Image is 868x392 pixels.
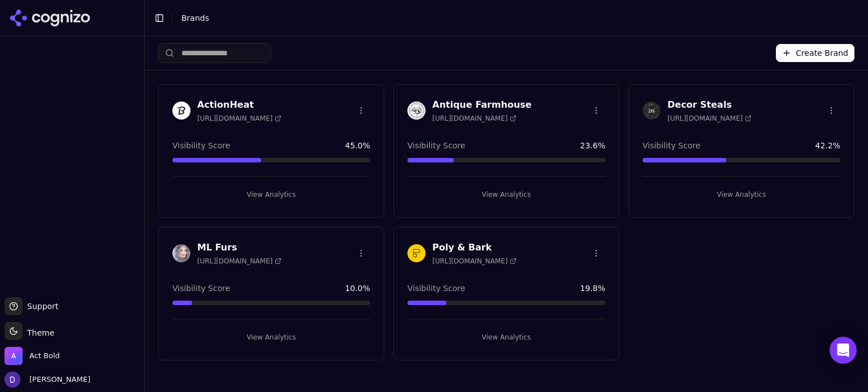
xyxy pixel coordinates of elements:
span: [URL][DOMAIN_NAME] [197,257,281,266]
span: 10.0 % [345,283,370,294]
span: Brands [181,14,209,23]
nav: breadcrumb [181,12,836,24]
img: Antique Farmhouse [407,102,426,120]
span: Visibility Score [407,140,465,151]
img: Decor Steals [643,102,661,120]
span: [URL][DOMAIN_NAME] [432,257,517,266]
button: Open user button [5,372,90,387]
span: [URL][DOMAIN_NAME] [432,114,517,123]
span: 42.2 % [815,140,840,151]
span: Support [23,301,58,312]
span: Visibility Score [643,140,700,151]
span: 23.6 % [580,140,605,151]
span: Visibility Score [407,283,465,294]
h3: Decor Steals [667,98,752,112]
img: Act Bold [5,347,23,365]
span: [URL][DOMAIN_NAME] [667,114,752,123]
button: View Analytics [172,186,370,204]
img: ML Furs [172,244,190,262]
span: Act Bold [29,351,60,361]
img: Poly & Bark [407,244,426,262]
h3: Antique Farmhouse [432,98,532,112]
span: Theme [23,328,54,337]
button: Create Brand [776,44,854,62]
h3: ActionHeat [197,98,281,112]
span: Visibility Score [172,283,230,294]
h3: ML Furs [197,241,281,254]
div: Open Intercom Messenger [830,337,857,364]
button: View Analytics [643,186,840,204]
button: Open organization switcher [5,347,60,365]
span: [PERSON_NAME] [25,375,90,385]
h3: Poly & Bark [432,241,517,254]
button: View Analytics [407,186,605,204]
img: David White [5,372,20,387]
span: 19.8 % [580,283,605,294]
span: [URL][DOMAIN_NAME] [197,114,281,123]
button: View Analytics [407,328,605,346]
img: ActionHeat [172,102,190,120]
span: 45.0 % [345,140,370,151]
button: View Analytics [172,328,370,346]
span: Visibility Score [172,140,230,151]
